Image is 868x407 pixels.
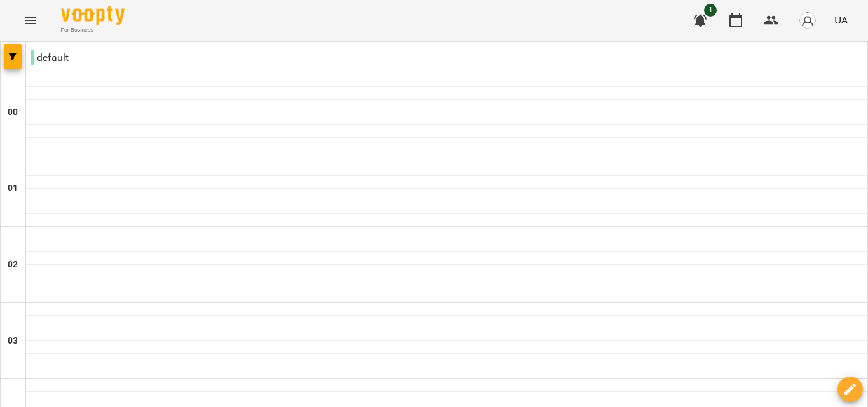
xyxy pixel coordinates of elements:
span: UA [834,13,848,27]
button: Menu [15,5,46,36]
img: Voopty Logo [61,6,125,25]
span: 1 [704,4,717,17]
h6: 00 [8,105,18,119]
h6: 01 [8,182,18,196]
button: UA [829,8,853,32]
h6: 02 [8,258,18,272]
span: For Business [61,26,125,34]
h6: 03 [8,334,18,348]
img: avatar_s.png [799,11,817,29]
p: default [31,50,69,65]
